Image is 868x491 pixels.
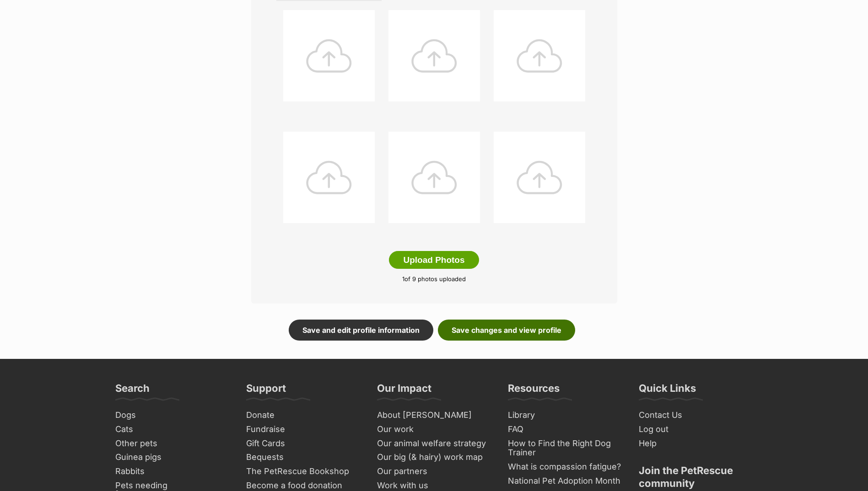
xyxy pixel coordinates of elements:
[112,450,233,464] a: Guinea pigs
[635,437,757,451] a: Help
[112,422,233,437] a: Cats
[635,408,757,422] a: Contact Us
[639,382,696,400] h3: Quick Links
[243,437,364,451] a: Gift Cards
[508,382,560,400] h3: Resources
[635,422,757,437] a: Log out
[373,450,495,464] a: Our big (& hairy) work map
[438,320,575,341] a: Save changes and view profile
[373,408,495,422] a: About [PERSON_NAME]
[373,422,495,437] a: Our work
[243,464,364,479] a: The PetRescue Bookshop
[504,437,626,460] a: How to Find the Right Dog Trainer
[243,408,364,422] a: Donate
[504,422,626,437] a: FAQ
[389,251,479,269] button: Upload Photos
[373,437,495,451] a: Our animal welfare strategy
[289,320,433,341] a: Save and edit profile information
[246,382,286,400] h3: Support
[243,450,364,464] a: Bequests
[377,382,431,400] h3: Our Impact
[504,474,626,488] a: National Pet Adoption Month
[504,460,626,474] a: What is compassion fatigue?
[112,408,233,422] a: Dogs
[243,422,364,437] a: Fundraise
[402,275,404,283] span: 1
[504,408,626,422] a: Library
[265,275,604,284] p: of 9 photos uploaded
[115,382,150,400] h3: Search
[112,464,233,479] a: Rabbits
[112,437,233,451] a: Other pets
[373,464,495,479] a: Our partners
